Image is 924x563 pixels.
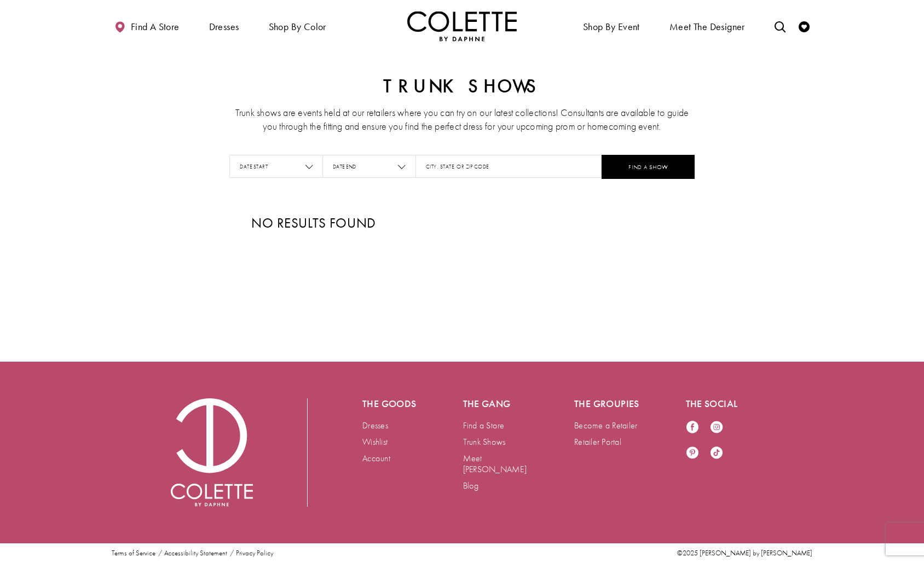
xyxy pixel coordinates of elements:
a: Find a Store [463,420,505,431]
h3: NO RESULTS FOUND [251,216,673,230]
a: Visit our TikTok - Opens in new tab [710,446,723,461]
a: Accessibility Statement [164,549,227,557]
a: Retailer Portal [574,436,621,448]
p: Trunk shows are events held at our retailers where you can try on our latest collections! Consult... [229,106,695,133]
a: Visit our Instagram - Opens in new tab [710,420,723,435]
h5: The gang [463,398,531,409]
a: Toggle search [772,11,788,41]
span: Dresses [209,21,239,32]
span: ©2025 [PERSON_NAME] by [PERSON_NAME] [677,548,812,558]
span: Focus on Date Start [305,160,313,173]
span: Meet the designer [669,21,745,32]
h2: Trunk Shows [229,76,695,97]
h5: The goods [362,398,419,409]
ul: Follow us [680,415,740,466]
img: Colette by Daphne [171,398,253,507]
a: Visit our Facebook - Opens in new tab [686,420,699,435]
img: Colette by Daphne [407,11,517,41]
a: Meet the designer [667,11,748,41]
span: Shop By Event [583,21,640,32]
ul: Post footer menu [107,549,278,557]
a: Meet [PERSON_NAME] [463,452,527,475]
input: Date Start [229,155,323,178]
input: Date End [322,155,416,178]
h5: The social [686,398,754,409]
a: Wishlist [362,436,388,448]
a: Check Wishlist [796,11,812,41]
a: Visit Home Page [407,11,517,41]
a: Blog [463,480,479,491]
a: Trunk Shows [463,436,506,448]
h5: The groupies [574,398,642,409]
a: Find a store [112,11,182,41]
a: Visit Colette by Daphne Homepage [171,398,253,507]
a: Dresses [362,420,388,431]
span: Find a store [131,21,180,32]
a: Visit our Pinterest - Opens in new tab [686,446,699,461]
a: Privacy Policy [236,549,273,557]
span: Dresses [206,11,242,41]
a: Account [362,452,390,464]
a: Become a Retailer [574,420,637,431]
span: Shop By Event [580,11,643,41]
a: Terms of Service [112,549,155,557]
button: FIND A SHOW [602,155,695,179]
span: Shop by color [269,21,326,32]
span: Shop by color [266,11,329,41]
input: City, State, or ZIP Code [415,155,602,178]
span: Focus on Date End [398,160,406,173]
